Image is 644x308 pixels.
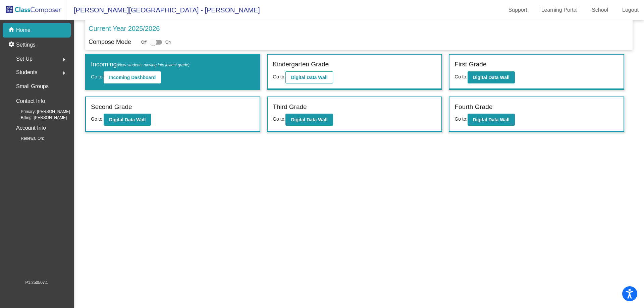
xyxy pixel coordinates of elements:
p: Contact Info [16,97,45,106]
button: Digital Data Wall [468,114,515,126]
p: Small Groups [16,82,49,91]
label: Fourth Grade [454,102,492,112]
p: Compose Mode [89,38,131,47]
span: Go to: [91,74,104,79]
p: Account Info [16,123,46,133]
p: Current Year 2025/2026 [89,23,160,34]
span: Off [141,39,147,45]
span: Go to: [273,74,285,79]
label: First Grade [454,60,486,69]
mat-icon: settings [8,41,16,49]
button: Digital Data Wall [285,114,333,126]
span: Go to: [273,116,285,122]
a: Support [503,5,533,15]
a: School [586,5,613,15]
b: Digital Data Wall [109,117,146,122]
button: Digital Data Wall [468,71,515,83]
a: Logout [617,5,644,15]
button: Digital Data Wall [104,114,151,126]
label: Kindergarten Grade [273,60,329,69]
span: Billing: [PERSON_NAME] [10,115,67,121]
span: Go to: [454,116,467,122]
span: (New students moving into lowest grade) [117,63,190,67]
p: Settings [16,41,36,49]
span: [PERSON_NAME][GEOGRAPHIC_DATA] - [PERSON_NAME] [67,5,260,15]
mat-icon: arrow_right [60,56,68,64]
span: Renewal On: [10,135,44,141]
span: Primary: [PERSON_NAME] [10,109,70,115]
b: Incoming Dashboard [109,75,156,80]
b: Digital Data Wall [473,75,509,80]
p: Home [16,26,31,34]
b: Digital Data Wall [291,117,327,122]
a: Learning Portal [536,5,583,15]
button: Incoming Dashboard [104,71,161,83]
mat-icon: arrow_right [60,69,68,77]
label: Incoming [91,60,190,69]
span: On [165,39,171,45]
span: Students [16,68,37,77]
span: Go to: [91,116,104,122]
span: Set Up [16,54,33,64]
b: Digital Data Wall [473,117,509,122]
b: Digital Data Wall [291,75,327,80]
label: Third Grade [273,102,307,112]
span: Go to: [454,74,467,79]
label: Second Grade [91,102,132,112]
mat-icon: home [8,26,16,34]
button: Digital Data Wall [285,71,333,83]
